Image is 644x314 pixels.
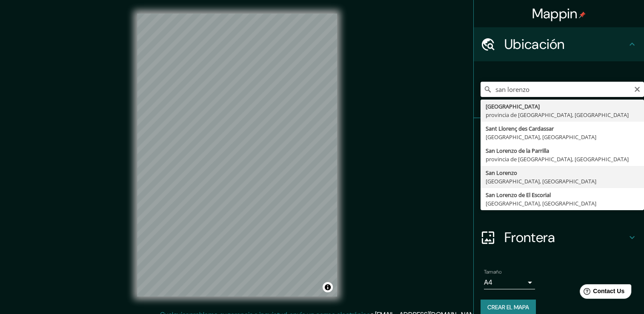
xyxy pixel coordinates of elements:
div: [GEOGRAPHIC_DATA], [GEOGRAPHIC_DATA] [486,133,639,141]
h4: Ubicación [504,36,627,53]
div: San Lorenzo [486,168,639,177]
div: Ubicación [474,27,644,61]
button: Alternar atribución [323,282,333,292]
div: [GEOGRAPHIC_DATA], [GEOGRAPHIC_DATA] [486,177,639,186]
div: Frontera [474,220,644,254]
font: Mappin [532,5,578,23]
canvas: Mapa [137,14,337,297]
div: Estilo [474,152,644,186]
font: Crear el mapa [487,302,529,313]
div: A4 [484,276,535,289]
button: Claro [634,85,641,93]
div: San Lorenzo de El Escorial [486,191,639,199]
div: Pines [474,118,644,152]
h4: Diseño [504,195,627,212]
input: Elige tu ciudad o área [481,82,644,97]
label: Tamaño [484,268,501,276]
h4: Frontera [504,229,627,246]
div: San Lorenzo de la Parrilla [486,146,639,155]
div: provincia de [GEOGRAPHIC_DATA], [GEOGRAPHIC_DATA] [486,111,639,119]
div: provincia de [GEOGRAPHIC_DATA], [GEOGRAPHIC_DATA] [486,155,639,163]
div: Sant Llorenç des Cardassar [486,124,639,133]
div: [GEOGRAPHIC_DATA] [486,102,639,111]
div: [GEOGRAPHIC_DATA], [GEOGRAPHIC_DATA] [486,199,639,208]
img: pin-icon.png [579,11,586,18]
iframe: Help widget launcher [568,281,635,305]
div: Diseño [474,186,644,220]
